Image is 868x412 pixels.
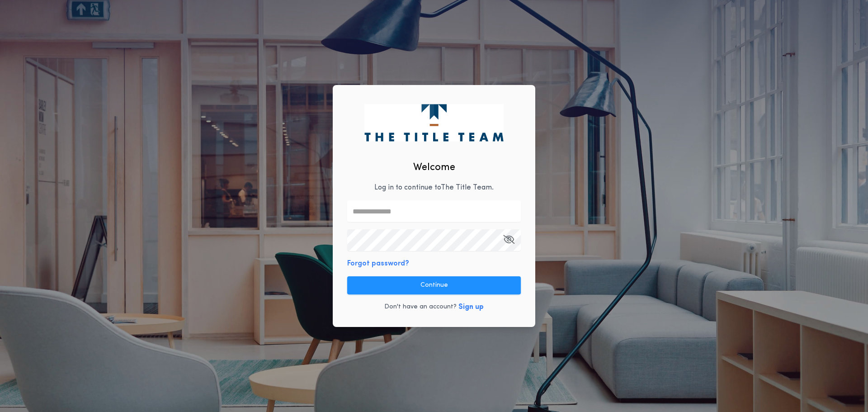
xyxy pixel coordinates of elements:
[413,160,455,175] h2: Welcome
[364,104,503,141] img: logo
[384,303,457,312] p: Don't have an account?
[347,258,409,269] button: Forgot password?
[374,182,494,193] p: Log in to continue to The Title Team .
[458,302,484,313] button: Sign up
[347,276,521,294] button: Continue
